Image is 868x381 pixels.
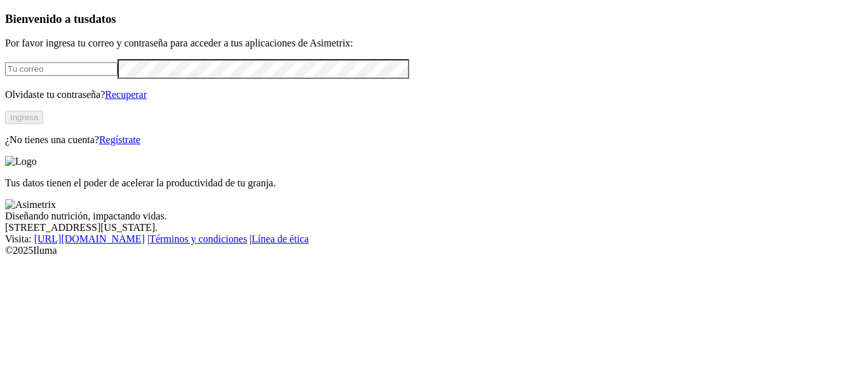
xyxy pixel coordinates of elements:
a: Línea de ética [252,233,309,244]
img: Logo [5,156,37,167]
div: [STREET_ADDRESS][US_STATE]. [5,222,863,233]
p: Tus datos tienen el poder de acelerar la productividad de tu granja. [5,177,863,189]
a: Regístrate [99,134,140,145]
input: Tu correo [5,62,118,76]
p: Olvidaste tu contraseña? [5,89,863,100]
a: Términos y condiciones [149,233,247,244]
img: Asimetrix [5,199,56,211]
div: Diseñando nutrición, impactando vidas. [5,211,863,222]
div: Visita : | | [5,233,863,245]
p: Por favor ingresa tu correo y contraseña para acceder a tus aplicaciones de Asimetrix: [5,38,863,49]
div: © 2025 Iluma [5,245,863,256]
button: Ingresa [5,111,43,124]
p: ¿No tienes una cuenta? [5,134,863,146]
h3: Bienvenido a tus [5,12,863,26]
a: Recuperar [105,89,147,100]
span: datos [89,12,116,25]
a: [URL][DOMAIN_NAME] [34,233,145,244]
